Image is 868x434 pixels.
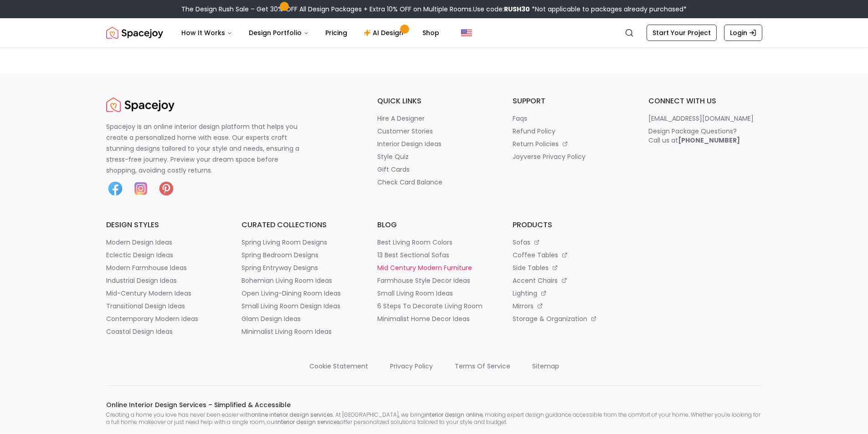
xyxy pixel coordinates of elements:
[377,314,491,323] a: minimalist home decor ideas
[106,250,173,260] p: eclectic design ideas
[513,276,627,285] a: accent chairs
[648,114,754,123] p: [EMAIL_ADDRESS][DOMAIN_NAME]
[513,238,530,247] p: sofas
[415,24,447,42] a: Shop
[241,238,355,247] a: spring living room designs
[174,24,447,42] nav: Main
[530,5,687,14] span: *Not applicable to packages already purchased*
[251,411,333,419] strong: online interior design services
[377,178,442,187] p: check card balance
[513,301,534,311] p: mirrors
[241,314,301,323] p: glam design ideas
[648,96,762,107] h6: connect with us
[647,25,717,41] a: Start Your Project
[106,263,220,272] a: modern farmhouse ideas
[513,127,555,136] p: refund policy
[377,263,491,272] a: mid century modern furniture
[532,358,559,371] a: sitemap
[724,25,762,41] a: Login
[377,127,491,136] a: customer stories
[106,327,173,336] p: coastal design ideas
[241,301,340,311] p: small living room design ideas
[241,276,332,285] p: bohemian living room ideas
[106,24,163,42] img: Spacejoy Logo
[276,418,340,426] strong: interior design services
[455,358,510,371] a: terms of service
[106,411,762,426] p: Creating a home you love has never been easier with . At [GEOGRAPHIC_DATA], we bring , making exp...
[377,220,491,230] h6: blog
[356,24,413,42] a: AI Design
[513,301,627,311] a: mirrors
[106,238,220,247] a: modern design ideas
[377,301,491,311] a: 6 steps to decorate living room
[377,127,433,136] p: customer stories
[241,250,355,260] a: spring bedroom designs
[106,289,220,298] a: mid-century modern ideas
[181,5,687,14] div: The Design Rush Sale – Get 30% OFF All Design Packages + Extra 10% OFF on Multiple Rooms.
[513,114,627,123] a: faqs
[241,327,355,336] a: minimalist living room ideas
[377,165,491,174] a: gift cards
[241,289,355,298] a: open living-dining room ideas
[377,250,449,260] p: 13 best sectional sofas
[241,250,318,260] p: spring bedroom designs
[513,152,627,161] a: joyverse privacy policy
[648,127,762,145] a: Design Package Questions?Call us at[PHONE_NUMBER]
[513,238,627,247] a: sofas
[309,362,368,371] p: cookie statement
[377,114,425,123] p: hire a designer
[377,238,452,247] p: best living room colors
[377,301,483,311] p: 6 steps to decorate living room
[377,238,491,247] a: best living room colors
[513,250,558,260] p: coffee tables
[513,263,549,272] p: side tables
[106,179,124,198] a: Facebook icon
[377,178,491,187] a: check card balance
[513,220,627,230] h6: products
[106,276,177,285] p: industrial design ideas
[106,276,220,285] a: industrial design ideas
[377,276,491,285] a: farmhouse style decor ideas
[106,220,220,230] h6: design styles
[241,301,355,311] a: small living room design ideas
[106,314,198,323] p: contemporary modern ideas
[241,327,332,336] p: minimalist living room ideas
[157,179,175,198] img: Pinterest icon
[473,5,530,14] span: Use code:
[174,24,240,42] button: How It Works
[241,238,327,247] p: spring living room designs
[390,362,433,371] p: privacy policy
[513,139,627,148] a: return policies
[377,152,491,161] a: style quiz
[377,139,442,148] p: interior design ideas
[377,276,470,285] p: farmhouse style decor ideas
[377,139,491,148] a: interior design ideas
[678,136,740,145] b: [PHONE_NUMBER]
[106,289,191,298] p: mid-century modern ideas
[461,27,472,38] img: United States
[106,96,175,114] a: Spacejoy
[513,114,527,123] p: faqs
[377,250,491,260] a: 13 best sectional sofas
[532,362,559,371] p: sitemap
[390,358,433,371] a: privacy policy
[377,314,470,323] p: minimalist home decor ideas
[377,96,491,107] h6: quick links
[513,314,587,323] p: storage & organization
[106,250,220,260] a: eclectic design ideas
[318,24,354,42] a: Pricing
[106,263,187,272] p: modern farmhouse ideas
[241,314,355,323] a: glam design ideas
[504,5,530,14] b: RUSH30
[241,24,316,42] button: Design Portfolio
[513,127,627,136] a: refund policy
[241,289,341,298] p: open living-dining room ideas
[513,314,627,323] a: storage & organization
[132,179,150,198] img: Instagram icon
[513,139,559,148] p: return policies
[648,127,740,145] div: Design Package Questions? Call us at
[106,327,220,336] a: coastal design ideas
[241,220,355,230] h6: curated collections
[377,165,410,174] p: gift cards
